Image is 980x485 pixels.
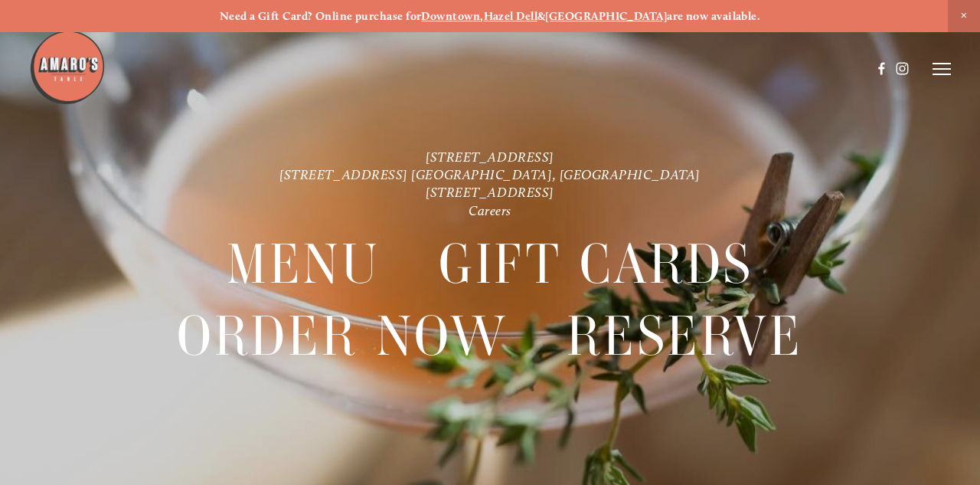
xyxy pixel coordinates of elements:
[439,229,753,300] a: Gift Cards
[220,9,422,23] strong: Need a Gift Card? Online purchase for
[667,9,760,23] strong: are now available.
[567,301,802,372] a: Reserve
[227,229,380,300] span: Menu
[426,184,554,200] a: [STREET_ADDRESS]
[545,9,667,23] a: [GEOGRAPHIC_DATA]
[537,9,545,23] strong: &
[227,229,380,300] a: Menu
[567,301,802,372] span: Reserve
[426,149,554,165] a: [STREET_ADDRESS]
[469,202,511,218] a: Careers
[439,229,753,300] span: Gift Cards
[484,9,538,23] a: Hazel Dell
[279,166,701,182] a: [STREET_ADDRESS] [GEOGRAPHIC_DATA], [GEOGRAPHIC_DATA]
[177,301,508,372] a: Order Now
[480,9,483,23] strong: ,
[29,29,106,106] img: Amaro's Table
[177,301,508,372] span: Order Now
[421,9,480,23] a: Downtown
